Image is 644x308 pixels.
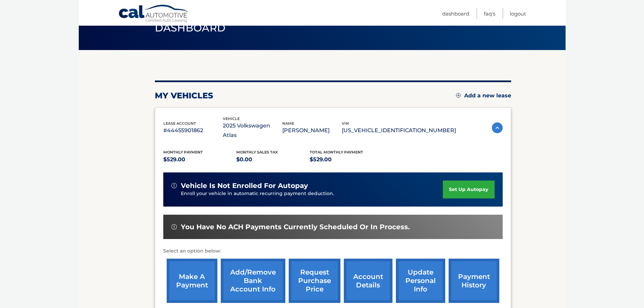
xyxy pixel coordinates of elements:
p: $529.00 [163,155,237,164]
span: lease account [163,121,196,126]
img: alert-white.svg [171,224,177,230]
a: update personal info [396,259,445,303]
span: name [282,121,294,126]
img: accordion-active.svg [492,122,503,133]
a: account details [344,259,392,303]
h2: my vehicles [155,91,213,101]
span: vin [342,121,349,126]
p: #44455901862 [163,126,223,135]
span: Monthly sales Tax [236,150,278,155]
a: set up autopay [443,181,494,198]
span: Monthly Payment [163,150,203,155]
a: payment history [449,259,499,303]
span: vehicle is not enrolled for autopay [181,182,308,190]
a: FAQ's [484,8,495,19]
span: vehicle [223,116,240,121]
a: Cal Automotive [118,4,189,24]
a: Logout [510,8,526,19]
a: request purchase price [289,259,340,303]
p: $0.00 [236,155,310,164]
img: add.svg [456,93,461,98]
span: Dashboard [155,22,226,34]
p: 2025 Volkswagen Atlas [223,121,282,140]
a: make a payment [167,259,217,303]
span: You have no ACH payments currently scheduled or in process. [181,223,410,231]
img: alert-white.svg [171,183,177,188]
p: Select an option below: [163,247,503,255]
p: Enroll your vehicle in automatic recurring payment deduction. [181,190,443,197]
a: Add a new lease [456,92,511,99]
a: Add/Remove bank account info [221,259,285,303]
span: Total Monthly Payment [310,150,363,155]
p: $529.00 [310,155,383,164]
p: [US_VEHICLE_IDENTIFICATION_NUMBER] [342,126,456,135]
a: Dashboard [442,8,469,19]
p: [PERSON_NAME] [282,126,342,135]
